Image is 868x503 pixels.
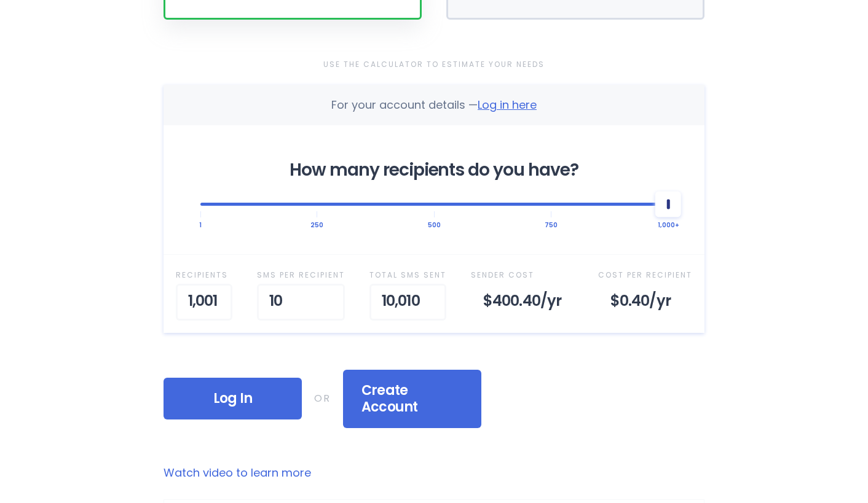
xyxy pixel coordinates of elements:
div: Recipient s [176,267,232,283]
span: Log In [182,390,283,407]
div: 10,010 [369,284,446,321]
div: 1,001 [176,284,232,321]
div: Create Account [343,370,481,428]
a: Watch video to learn more [164,465,704,481]
div: $0.40 /yr [598,284,692,321]
div: OR [314,391,331,407]
div: $400.40 /yr [471,284,574,321]
div: Sender Cost [471,267,574,283]
div: 10 [257,284,345,321]
div: How many recipients do you have? [200,162,668,178]
div: Log In [164,378,302,419]
span: Create Account [361,382,463,416]
div: Use the Calculator to Estimate Your Needs [164,57,704,72]
span: Log in here [478,97,537,112]
div: SMS per Recipient [257,267,345,283]
div: Cost Per Recipient [598,267,692,283]
div: Total SMS Sent [369,267,446,283]
div: For your account details — [331,97,537,113]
